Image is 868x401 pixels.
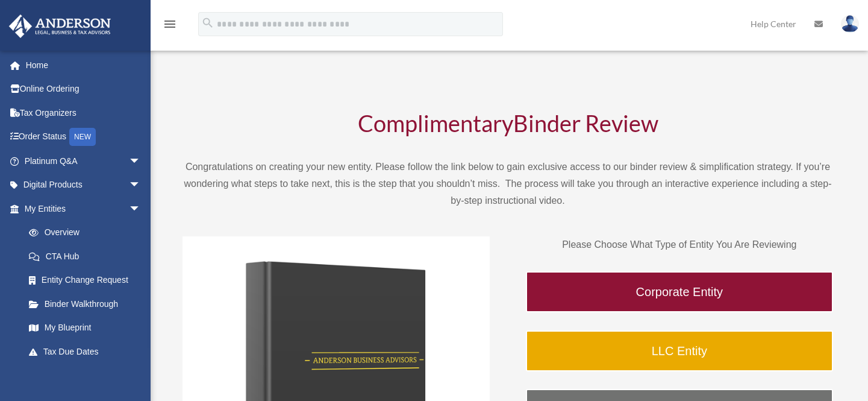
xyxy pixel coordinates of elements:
a: My Blueprint [17,316,159,340]
i: search [201,16,214,30]
a: Corporate Entity [526,271,833,312]
a: Entity Change Request [17,268,159,292]
p: Please Choose What Type of Entity You Are Reviewing [526,236,833,253]
a: My Entitiesarrow_drop_down [8,197,159,221]
p: Congratulations on creating your new entity. Please follow the link below to gain exclusive acces... [183,159,833,209]
a: Overview [17,221,159,245]
a: Online Ordering [8,77,159,101]
a: menu [163,21,177,31]
i: menu [163,17,177,31]
a: Home [8,53,159,77]
a: Platinum Q&Aarrow_drop_down [8,149,159,173]
a: Binder Walkthrough [17,292,153,316]
div: NEW [69,128,96,146]
img: User Pic [841,15,859,33]
span: arrow_drop_down [129,149,153,174]
span: Complimentary [358,109,513,137]
a: Tax Organizers [8,101,159,125]
a: LLC Entity [526,330,833,371]
a: Tax Due Dates [17,339,159,364]
span: arrow_drop_down [129,197,153,221]
span: arrow_drop_down [129,173,153,198]
a: CTA Hub [17,244,159,268]
span: Binder Review [513,109,658,137]
img: Anderson Advisors Platinum Portal [5,14,114,38]
a: Digital Productsarrow_drop_down [8,173,159,197]
a: Order StatusNEW [8,125,159,150]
